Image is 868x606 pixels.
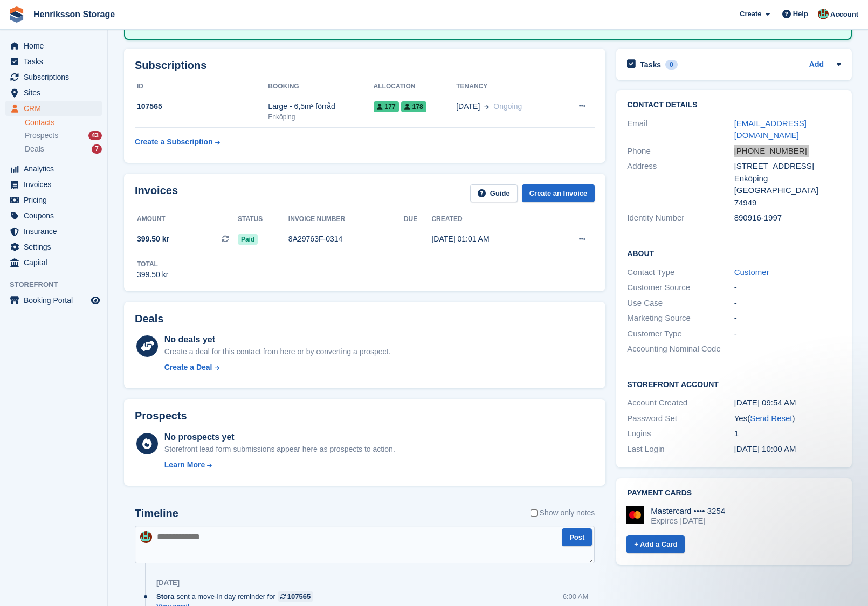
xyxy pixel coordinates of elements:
[627,328,734,340] div: Customer Type
[164,444,395,455] div: Storefront lead form submissions appear here as prospects to action.
[734,212,841,224] div: 890916-1997
[135,78,268,95] th: ID
[238,211,288,228] th: Status
[627,247,841,258] h2: About
[287,591,311,602] div: 107565
[734,312,841,325] div: -
[734,119,807,140] a: [EMAIL_ADDRESS][DOMAIN_NAME]
[137,269,168,280] div: 399.50 kr
[734,412,841,425] div: Yes
[156,591,174,602] span: Stora
[135,101,268,112] div: 107565
[562,528,592,546] button: Post
[563,591,589,602] div: 6:00 AM
[531,507,595,519] label: Show only notes
[627,378,841,389] h2: Storefront Account
[431,211,549,228] th: Created
[818,9,829,19] img: Isak Martinelle
[5,208,102,223] a: menu
[268,101,373,112] div: Large - 6,5m² förråd
[627,343,734,355] div: Accounting Nominal Code
[29,5,119,23] a: Henriksson Storage
[809,59,824,71] a: Add
[24,101,88,116] span: CRM
[734,173,841,185] div: Enköping
[88,131,102,140] div: 43
[456,101,480,112] span: [DATE]
[24,239,88,254] span: Settings
[401,101,426,112] span: 178
[288,211,404,228] th: Invoice number
[734,184,841,197] div: [GEOGRAPHIC_DATA]
[24,208,88,223] span: Coupons
[627,266,734,279] div: Contact Type
[456,78,559,95] th: Tenancy
[135,211,238,228] th: Amount
[522,184,595,202] a: Create an Invoice
[24,192,88,208] span: Pricing
[404,211,432,228] th: Due
[493,102,522,111] span: Ongoing
[627,160,734,209] div: Address
[627,443,734,456] div: Last Login
[627,428,734,440] div: Logins
[135,132,220,152] a: Create a Subscription
[135,507,178,520] h2: Timeline
[734,328,841,340] div: -
[627,118,734,142] div: Email
[374,101,399,112] span: 177
[734,145,841,157] div: [PHONE_NUMBER]
[238,234,258,245] span: Paid
[24,293,88,308] span: Booking Portal
[135,59,595,72] h2: Subscriptions
[164,333,390,346] div: No deals yet
[137,259,168,269] div: Total
[651,516,725,526] div: Expires [DATE]
[25,130,102,141] a: Prospects 43
[268,112,373,122] div: Enköping
[626,506,644,524] img: Mastercard Logo
[25,143,102,155] a: Deals 7
[164,362,390,373] a: Create a Deal
[164,459,205,471] div: Learn More
[164,459,395,471] a: Learn More
[531,507,538,519] input: Show only notes
[156,579,180,587] div: [DATE]
[665,60,678,70] div: 0
[627,281,734,294] div: Customer Source
[734,267,769,277] a: Customer
[627,397,734,409] div: Account Created
[747,414,795,423] span: ( )
[740,9,761,19] span: Create
[734,444,796,453] time: 2025-09-11 08:00:52 UTC
[830,9,858,20] span: Account
[24,85,88,100] span: Sites
[24,224,88,239] span: Insurance
[627,101,841,109] h2: Contact Details
[470,184,518,202] a: Guide
[5,177,102,192] a: menu
[24,255,88,270] span: Capital
[140,531,152,543] img: Isak Martinelle
[24,70,88,85] span: Subscriptions
[9,6,25,23] img: stora-icon-8386f47178a22dfd0bd8f6a31ec36ba5ce8667c1dd55bd0f319d3a0aa187defe.svg
[278,591,313,602] a: 107565
[5,85,102,100] a: menu
[164,431,395,444] div: No prospects yet
[156,591,319,602] div: sent a move-in day reminder for
[288,233,404,245] div: 8A29763F-0314
[734,297,841,309] div: -
[5,54,102,69] a: menu
[164,362,212,373] div: Create a Deal
[5,38,102,53] a: menu
[734,281,841,294] div: -
[640,60,661,70] h2: Tasks
[793,9,808,19] span: Help
[92,144,102,154] div: 7
[25,144,44,154] span: Deals
[25,130,58,141] span: Prospects
[5,239,102,254] a: menu
[135,410,187,422] h2: Prospects
[24,54,88,69] span: Tasks
[164,346,390,357] div: Create a deal for this contact from here or by converting a prospect.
